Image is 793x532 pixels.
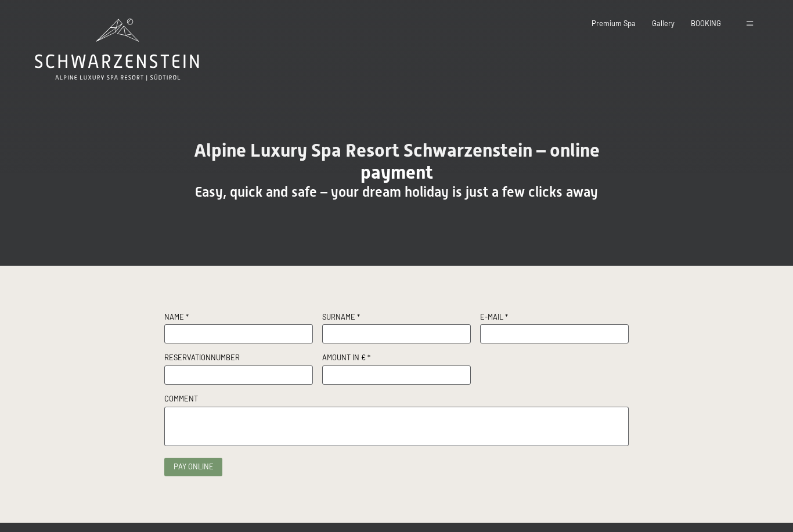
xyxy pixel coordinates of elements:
button: Pay online [164,458,222,476]
span: Alpine Luxury Spa Resort Schwarzenstein – online payment [194,139,600,183]
label: Reservationnumber [164,353,313,365]
label: Surname * [322,312,471,325]
label: Amount in € * [322,353,471,365]
label: Name * [164,312,313,325]
label: Comment [164,394,629,407]
label: E-Mail * [480,312,629,325]
span: Easy, quick and safe – your dream holiday is just a few clicks away [195,184,598,200]
a: Gallery [652,19,675,28]
a: Premium Spa [592,19,636,28]
a: BOOKING [691,19,721,28]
